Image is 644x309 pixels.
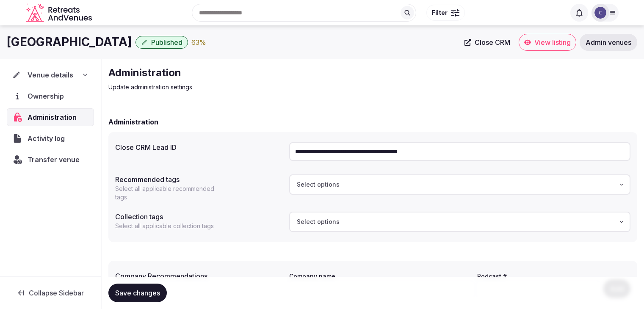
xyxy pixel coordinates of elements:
[7,87,94,105] a: Ownership
[586,38,631,47] span: Admin venues
[151,38,182,47] span: Published
[115,289,160,297] span: Save changes
[477,273,507,280] label: Podcast #
[28,154,80,165] span: Transfer venue
[28,70,73,80] span: Venue details
[580,34,637,51] a: Admin venues
[115,273,282,279] label: Company Recommendations
[191,37,206,47] button: 63%
[289,212,630,232] button: Select options
[115,176,282,183] label: Recommended tags
[108,284,167,302] button: Save changes
[28,133,68,143] span: Activity log
[594,7,606,19] img: Catherine Mesina
[115,213,282,220] label: Collection tags
[7,151,94,168] button: Transfer venue
[28,112,80,122] span: Administration
[459,34,515,51] a: Close CRM
[108,83,393,91] p: Update administration settings
[108,66,393,80] h2: Administration
[297,218,340,226] span: Select options
[26,3,94,22] svg: Retreats and Venues company logo
[297,180,340,189] span: Select options
[115,144,282,151] label: Close CRM Lead ID
[191,37,206,47] div: 63 %
[432,8,448,17] span: Filter
[135,36,188,49] button: Published
[534,38,571,47] span: View listing
[7,130,94,147] a: Activity log
[26,3,94,22] a: Visit the homepage
[29,289,84,297] span: Collapse Sidebar
[519,34,576,51] a: View listing
[475,38,510,47] span: Close CRM
[115,222,224,230] p: Select all applicable collection tags
[7,34,132,50] h1: [GEOGRAPHIC_DATA]
[426,5,465,21] button: Filter
[115,185,224,201] p: Select all applicable recommended tags
[28,91,67,101] span: Ownership
[7,108,94,126] a: Administration
[108,117,158,127] h2: Administration
[289,174,630,195] button: Select options
[7,284,94,302] button: Collapse Sidebar
[289,273,335,280] label: Company name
